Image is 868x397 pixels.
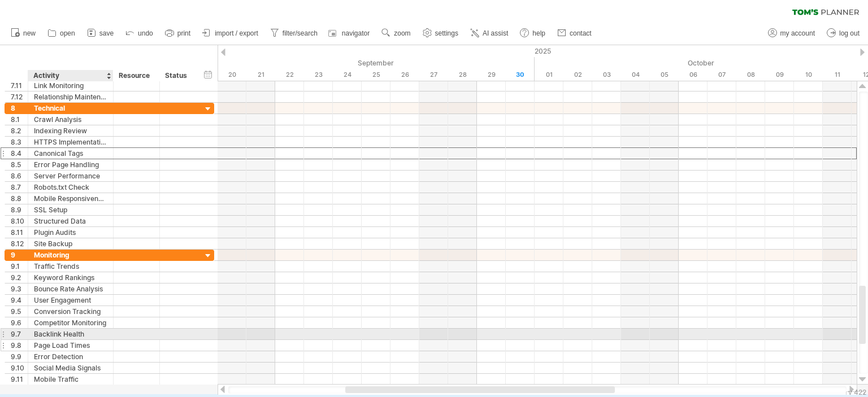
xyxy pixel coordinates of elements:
div: 8.3 [11,137,28,147]
span: AI assist [483,29,508,37]
span: print [177,29,190,37]
div: Thursday, 9 October 2025 [765,69,794,81]
div: Mobile Traffic [34,374,107,385]
div: Thursday, 25 September 2025 [362,69,390,81]
a: open [45,26,79,41]
span: import / export [215,29,258,37]
a: AI assist [467,26,511,41]
div: 9.1 [11,261,28,272]
div: Sunday, 21 September 2025 [246,69,275,81]
span: zoom [394,29,410,37]
div: Sunday, 28 September 2025 [448,69,477,81]
div: Keyword Rankings [34,272,107,283]
div: Plugin Audits [34,227,107,238]
div: Traffic Trends [34,261,107,272]
div: Saturday, 20 September 2025 [218,69,246,81]
div: 8.10 [11,216,28,226]
div: Bounce Rate Analysis [34,283,107,294]
div: 8.1 [11,114,28,125]
span: my account [780,29,815,37]
div: 9.7 [11,329,28,339]
div: 8.12 [11,238,28,249]
div: Link Monitoring [34,80,107,91]
span: settings [435,29,458,37]
div: v 422 [848,388,866,396]
a: import / export [199,26,262,41]
div: Mobile Responsiveness [34,193,107,204]
div: 9.4 [11,295,28,306]
span: open [60,29,75,37]
a: filter/search [267,26,321,41]
div: 8.8 [11,193,28,204]
div: Error Page Handling [34,159,107,170]
div: 9.11 [11,374,28,385]
span: contact [570,29,592,37]
a: log out [824,26,863,41]
div: Friday, 3 October 2025 [592,69,621,81]
div: Saturday, 27 September 2025 [419,69,448,81]
a: print [162,26,194,41]
div: 8.11 [11,227,28,238]
div: Saturday, 11 October 2025 [823,69,852,81]
div: 8.9 [11,204,28,215]
span: save [99,29,114,37]
div: Monday, 22 September 2025 [275,69,304,81]
div: 8.6 [11,171,28,181]
div: Technical [34,103,107,114]
div: 8.4 [11,148,28,159]
div: Canonical Tags [34,148,107,159]
div: Tuesday, 7 October 2025 [708,69,736,81]
div: 7.12 [11,91,28,102]
span: navigator [342,29,370,37]
a: navigator [327,26,373,41]
a: contact [554,26,595,41]
div: 8.2 [11,125,28,136]
a: help [517,26,549,41]
a: new [8,26,39,41]
div: Wednesday, 24 September 2025 [333,69,362,81]
a: settings [420,26,462,41]
div: 8 [11,103,28,114]
span: undo [138,29,153,37]
div: Sunday, 5 October 2025 [650,69,679,81]
a: save [84,26,117,41]
div: Wednesday, 8 October 2025 [736,69,765,81]
div: Friday, 26 September 2025 [390,69,419,81]
span: filter/search [283,29,318,37]
div: Error Detection [34,351,107,362]
div: 9.10 [11,363,28,373]
div: Indexing Review [34,125,107,136]
div: 7.11 [11,80,28,91]
div: Competitor Monitoring [34,317,107,328]
div: Tuesday, 30 September 2025 [506,69,535,81]
div: 9.2 [11,272,28,283]
a: zoom [379,26,414,41]
div: Tuesday, 23 September 2025 [304,69,333,81]
div: Thursday, 2 October 2025 [563,69,592,81]
div: Page Load Times [34,340,107,351]
div: Show Legend [846,391,865,395]
div: Social Media Signals [34,363,107,373]
div: Relationship Maintenance [34,91,107,102]
span: new [23,29,36,37]
div: Monitoring [34,250,107,260]
span: log out [839,29,860,37]
div: 9.8 [11,340,28,351]
div: HTTPS Implementation [34,137,107,147]
div: User Engagement [34,295,107,306]
div: 9.6 [11,317,28,328]
div: Friday, 10 October 2025 [794,69,823,81]
div: Activity [33,70,107,81]
div: Crawl Analysis [34,114,107,125]
div: Wednesday, 1 October 2025 [535,69,563,81]
div: Robots.txt Check [34,182,107,193]
div: Site Backup [34,238,107,249]
div: Backlink Health [34,329,107,339]
div: Resource [119,70,153,81]
div: 9.9 [11,351,28,362]
a: my account [765,26,818,41]
div: Structured Data [34,216,107,226]
div: Server Performance [34,171,107,181]
div: Conversion Tracking [34,306,107,317]
div: 9.3 [11,283,28,294]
